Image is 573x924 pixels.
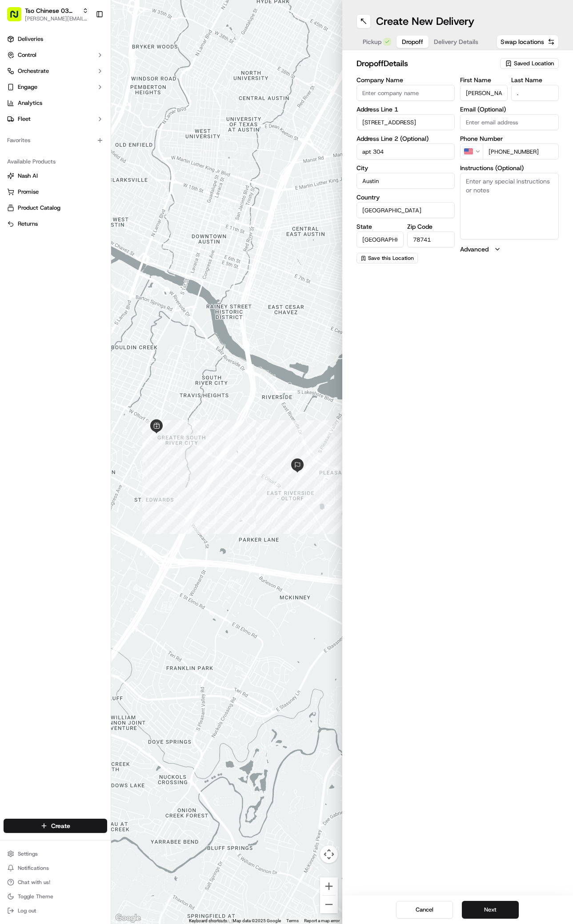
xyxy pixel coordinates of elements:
div: Available Products [4,155,107,169]
span: [DATE] [79,138,97,145]
span: Analytics [18,99,42,107]
label: Instructions (Optional) [460,165,559,171]
button: Notifications [4,862,107,874]
span: Control [18,51,36,59]
input: Enter company name [357,85,455,101]
a: Nash AI [7,172,104,180]
a: Report a map error [304,918,340,923]
button: Start new chat [151,88,162,98]
img: 8571987876998_91fb9ceb93ad5c398215_72.jpg [19,85,35,101]
img: Google [113,912,143,924]
label: Advanced [460,245,489,254]
button: Orchestrate [4,64,107,78]
img: 1736555255976-a54dd68f-1ca7-489b-9aae-adbdc363a1c4 [18,138,25,145]
a: Promise [7,188,104,196]
span: Log out [18,907,36,914]
button: Chat with us! [4,876,107,888]
button: Create [4,819,107,833]
input: Enter first name [460,85,508,101]
button: Zoom out [320,896,338,913]
label: City [357,165,455,171]
button: Engage [4,80,107,94]
a: Open this area in Google Maps (opens a new window) [113,912,143,924]
span: Delivery Details [434,37,478,46]
button: Map camera controls [320,845,338,863]
div: Start new chat [40,85,146,94]
button: Fleet [4,112,107,126]
span: Orchestrate [18,67,49,75]
button: Nash AI [4,169,107,183]
label: Last Name [511,77,559,83]
a: Product Catalog [7,204,104,212]
button: [PERSON_NAME][EMAIL_ADDRESS][DOMAIN_NAME] [25,15,88,22]
button: Next [462,901,519,919]
span: Map data ©2025 Google [232,918,281,923]
a: Deliveries [4,32,107,46]
div: Favorites [4,133,107,147]
a: 📗Knowledge Base [5,195,72,211]
h2: dropoff Details [357,57,495,70]
div: 📗 [9,199,16,207]
button: Tso Chinese 03 TsoCo[PERSON_NAME][EMAIL_ADDRESS][DOMAIN_NAME] [4,4,92,25]
label: Country [357,194,455,200]
img: Antonia (Store Manager) [9,153,23,167]
label: Company Name [357,77,455,83]
span: Engage [18,83,37,91]
input: Enter email address [460,114,559,130]
a: Powered byPylon [63,220,108,227]
span: Saved Location [514,60,554,68]
img: 1736555255976-a54dd68f-1ca7-489b-9aae-adbdc363a1c4 [9,85,25,101]
button: Save this Location [357,253,418,263]
button: Tso Chinese 03 TsoCo [25,6,79,15]
a: Returns [7,220,104,228]
span: • [119,162,122,169]
img: Nash [9,9,27,27]
span: [PERSON_NAME] (Store Manager) [28,162,117,169]
input: Enter address [357,114,455,130]
label: Address Line 2 (Optional) [357,135,455,142]
span: Toggle Theme [18,893,53,900]
span: Pickup [363,37,381,46]
a: Analytics [4,96,107,110]
span: Nash AI [18,172,38,180]
span: Notifications [18,864,49,872]
button: Product Catalog [4,201,107,215]
input: Enter zip code [407,231,455,247]
span: [PERSON_NAME] [28,138,72,145]
span: Deliveries [18,35,43,43]
img: Charles Folsom [9,129,23,143]
input: Enter phone number [483,143,559,159]
span: Pylon [88,220,108,227]
button: Advanced [460,245,559,254]
input: Apartment, suite, unit, etc. [357,143,455,159]
div: We're available if you need us! [40,94,122,101]
label: Email (Optional) [460,106,559,112]
span: • [74,138,77,145]
a: 💻API Documentation [72,195,146,211]
span: Create [51,821,70,830]
span: Dropoff [402,37,423,46]
input: Enter last name [511,85,559,101]
h1: Create New Delivery [376,14,474,28]
button: Keyboard shortcuts [189,918,227,924]
button: Returns [4,217,107,231]
button: See all [138,114,162,124]
span: Knowledge Base [18,199,68,207]
button: Zoom in [320,877,338,895]
button: Control [4,48,107,62]
input: Enter country [357,202,455,218]
div: 💻 [75,199,82,207]
button: Log out [4,904,107,917]
span: Settings [18,850,38,857]
button: Toggle Theme [4,890,107,903]
input: Enter state [357,231,404,247]
span: Returns [18,220,38,228]
span: Promise [18,188,39,196]
span: Swap locations [501,37,544,46]
span: [DATE] [124,162,142,169]
span: Chat with us! [18,879,50,886]
input: Got a question? Start typing here... [23,57,160,67]
span: Save this Location [368,255,414,262]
